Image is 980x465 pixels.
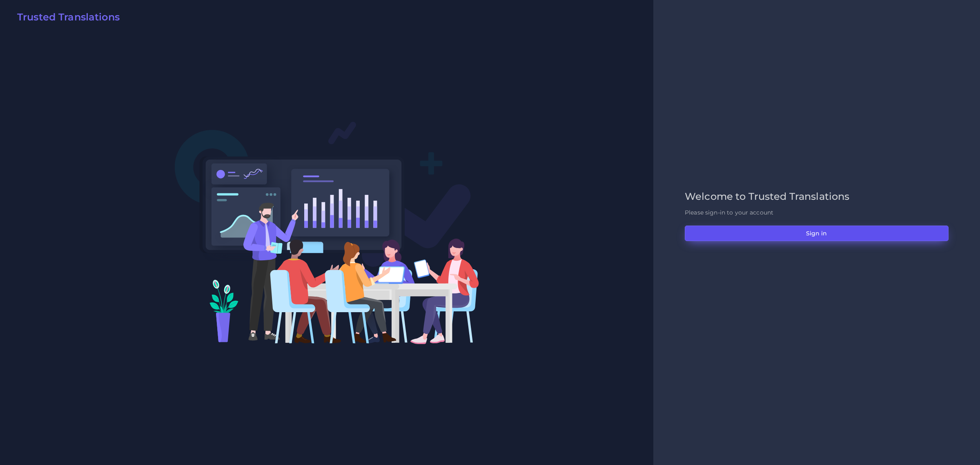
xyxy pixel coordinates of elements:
p: Please sign-in to your account [685,208,949,217]
button: Sign in [685,226,949,241]
h2: Trusted Translations [17,11,120,23]
img: Login V2 [174,121,479,344]
h2: Welcome to Trusted Translations [685,191,949,203]
a: Trusted Translations [11,11,120,26]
